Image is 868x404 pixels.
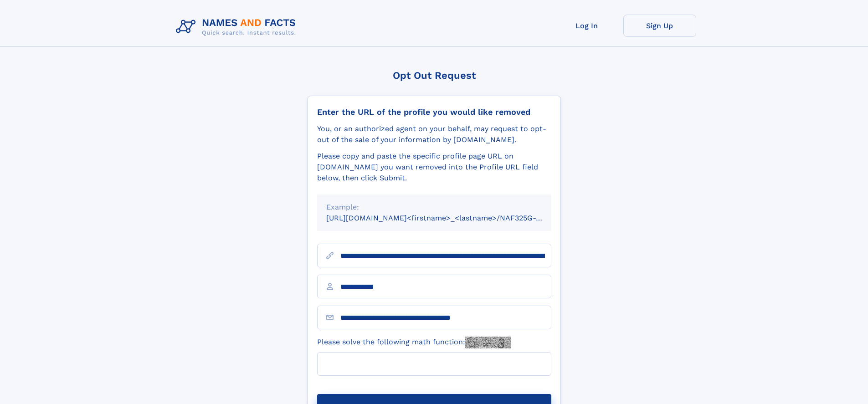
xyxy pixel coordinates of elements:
[172,15,303,39] img: Logo Names and Facts
[326,202,542,213] div: Example:
[550,15,623,37] a: Log In
[317,151,551,184] div: Please copy and paste the specific profile page URL on [DOMAIN_NAME] you want removed into the Pr...
[326,214,569,222] small: [URL][DOMAIN_NAME]<firstname>_<lastname>/NAF325G-xxxxxxxx
[623,15,696,37] a: Sign Up
[317,123,551,145] div: You, or an authorized agent on your behalf, may request to opt-out of the sale of your informatio...
[308,70,561,81] div: Opt Out Request
[317,337,511,348] label: Please solve the following math function:
[317,107,551,117] div: Enter the URL of the profile you would like removed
